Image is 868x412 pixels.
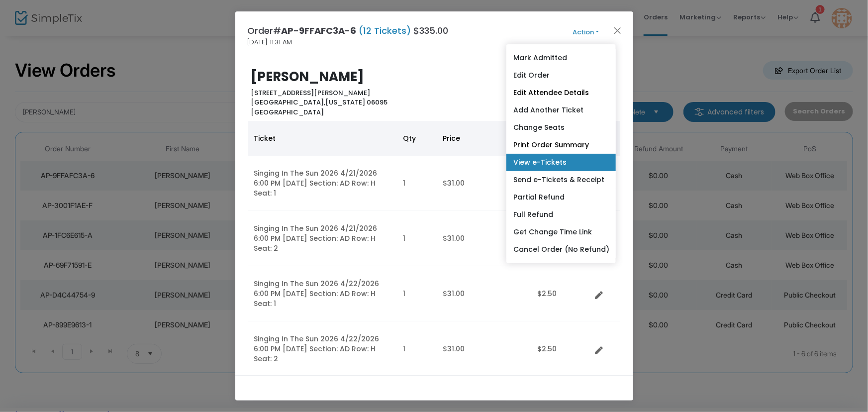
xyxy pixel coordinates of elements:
[611,24,624,37] button: Close
[532,321,591,377] td: $2.50
[437,121,532,156] th: Price
[248,321,397,377] td: Singing In The Sun 2026 4/22/2026 6:00 PM [DATE] Section: AD Row: H Seat: 2
[248,37,292,47] span: [DATE] 11:31 AM
[506,241,616,258] a: Cancel Order (No Refund)
[556,27,616,38] button: Action
[506,49,616,67] a: Mark Admitted
[437,156,532,211] td: $31.00
[506,119,616,136] a: Change Seats
[506,171,616,189] a: Send e-Tickets & Receipt
[248,121,397,156] th: Ticket
[282,24,357,37] span: AP-9FFAFC3A-6
[506,223,616,241] a: Get Change Time Link
[248,266,397,321] td: Singing In The Sun 2026 4/22/2026 6:00 PM [DATE] Section: AD Row: H Seat: 1
[506,206,616,223] a: Full Refund
[397,156,437,211] td: 1
[397,121,437,156] th: Qty
[248,211,397,266] td: Singing In The Sun 2026 4/21/2026 6:00 PM [DATE] Section: AD Row: H Seat: 2
[532,266,591,321] td: $2.50
[506,67,616,84] a: Edit Order
[397,211,437,266] td: 1
[506,189,616,206] a: Partial Refund
[248,24,449,37] h4: Order# $335.00
[251,68,364,86] b: [PERSON_NAME]
[248,156,397,211] td: Singing In The Sun 2026 4/21/2026 6:00 PM [DATE] Section: AD Row: H Seat: 1
[437,266,532,321] td: $31.00
[437,211,532,266] td: $31.00
[506,136,616,154] a: Print Order Summary
[437,321,532,377] td: $31.00
[251,88,387,117] b: [STREET_ADDRESS][PERSON_NAME] [US_STATE] 06095 [GEOGRAPHIC_DATA]
[506,84,616,102] a: Edit Attendee Details
[506,154,616,171] a: View e-Tickets
[251,98,325,107] span: [GEOGRAPHIC_DATA],
[397,321,437,377] td: 1
[357,24,414,37] span: (12 Tickets)
[397,266,437,321] td: 1
[506,102,616,119] a: Add Another Ticket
